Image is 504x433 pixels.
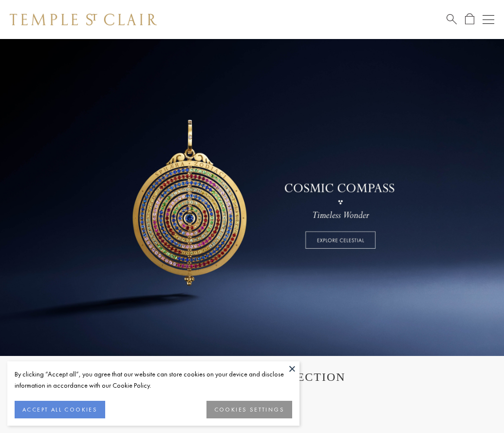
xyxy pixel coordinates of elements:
a: Search [447,13,457,25]
button: ACCEPT ALL COOKIES [15,401,105,418]
div: By clicking “Accept all”, you agree that our website can store cookies on your device and disclos... [15,369,292,391]
a: Open Shopping Bag [465,13,474,25]
button: Open navigation [483,14,494,25]
img: Temple St. Clair [10,14,157,25]
button: COOKIES SETTINGS [206,401,292,418]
